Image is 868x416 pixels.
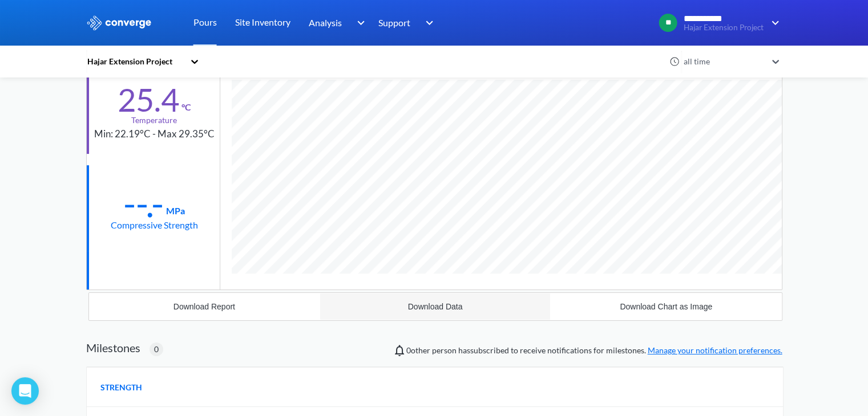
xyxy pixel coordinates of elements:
[86,15,152,30] img: logo_ewhite.svg
[406,345,430,355] span: 0 other
[320,293,551,320] button: Download Data
[86,55,184,68] div: Hajar Extension Project
[349,16,368,30] img: downArrow.svg
[684,23,764,32] span: Hajar Extension Project
[648,345,782,355] a: Manage your notification preferences.
[86,341,140,354] h2: Milestones
[551,293,782,320] button: Download Chart as Image
[100,381,142,394] span: STRENGTH
[393,344,406,357] img: notifications-icon.svg
[131,114,177,127] div: Temperature
[173,302,235,311] div: Download Report
[378,15,410,30] span: Support
[11,377,39,405] div: Open Intercom Messenger
[118,85,179,114] div: 25.4
[669,56,680,67] img: icon-clock.svg
[94,127,215,142] div: Min: 22.19°C - Max 29.35°C
[620,302,712,311] div: Download Chart as Image
[681,55,766,68] div: all time
[406,344,782,357] span: person has subscribed to receive notifications for milestones.
[111,218,198,232] div: Compressive Strength
[123,189,164,218] div: --.-
[89,293,320,320] button: Download Report
[309,15,342,30] span: Analysis
[154,343,159,356] span: 0
[764,16,782,30] img: downArrow.svg
[408,302,463,311] div: Download Data
[418,16,437,30] img: downArrow.svg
